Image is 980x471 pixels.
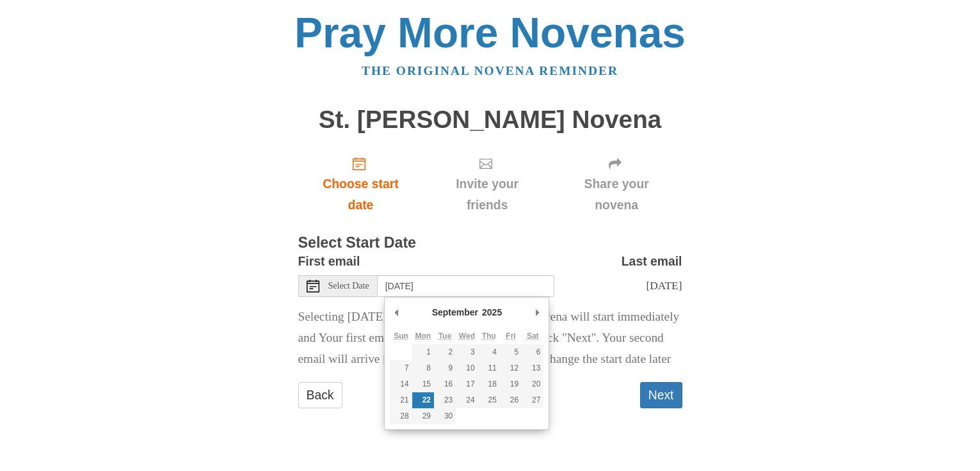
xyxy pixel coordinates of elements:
[415,331,431,340] abbr: Monday
[412,376,434,392] button: 15
[298,235,682,251] h3: Select Start Date
[378,275,554,297] input: Use the arrow keys to pick a date
[430,303,480,322] div: September
[438,331,451,340] abbr: Tuesday
[480,303,504,322] div: 2025
[412,360,434,376] button: 8
[390,408,412,424] button: 28
[459,331,475,340] abbr: Wednesday
[478,392,500,408] button: 25
[522,376,543,392] button: 20
[298,251,360,272] label: First email
[500,392,522,408] button: 26
[482,331,496,340] abbr: Thursday
[328,282,369,291] span: Select Date
[434,360,456,376] button: 9
[522,344,543,360] button: 6
[298,106,682,134] h1: St. [PERSON_NAME] Novena
[551,146,682,222] div: Click "Next" to confirm your start date first.
[434,392,456,408] button: 23
[522,392,543,408] button: 27
[412,344,434,360] button: 1
[478,376,500,392] button: 18
[298,382,342,408] a: Back
[500,344,522,360] button: 5
[456,392,478,408] button: 24
[500,360,522,376] button: 12
[478,344,500,360] button: 4
[640,382,682,408] button: Next
[390,392,412,408] button: 21
[436,173,538,216] span: Invite your friends
[478,360,500,376] button: 11
[456,376,478,392] button: 17
[298,307,682,370] p: Selecting [DATE] as the start date means Your novena will start immediately and Your first email ...
[390,360,412,376] button: 7
[394,331,408,340] abbr: Sunday
[500,376,522,392] button: 19
[564,173,670,216] span: Share your novena
[434,376,456,392] button: 16
[506,331,515,340] abbr: Friday
[622,251,682,272] label: Last email
[456,344,478,360] button: 3
[423,146,550,222] div: Click "Next" to confirm your start date first.
[434,344,456,360] button: 2
[298,146,424,222] a: Choose start date
[294,9,686,56] a: Pray More Novenas
[362,64,618,77] a: The original novena reminder
[434,408,456,424] button: 30
[522,360,543,376] button: 13
[531,303,543,322] button: Next Month
[311,173,411,216] span: Choose start date
[456,360,478,376] button: 10
[527,331,539,340] abbr: Saturday
[412,392,434,408] button: 22
[412,408,434,424] button: 29
[390,303,403,322] button: Previous Month
[390,376,412,392] button: 14
[646,279,682,292] span: [DATE]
